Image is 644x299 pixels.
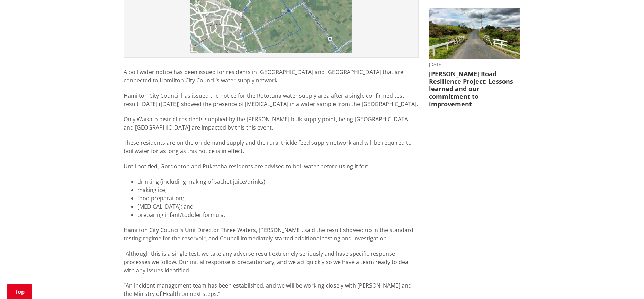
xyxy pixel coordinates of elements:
li: preparing infant/toddler formula. [137,211,419,219]
li: [MEDICAL_DATA]; and [137,202,419,211]
p: A boil water notice has been issued for residents in [GEOGRAPHIC_DATA] and [GEOGRAPHIC_DATA] that... [124,68,419,85]
p: Hamilton City Council’s Unit Director Three Waters, [PERSON_NAME], said the result showed up in t... [124,226,419,243]
p: Hamilton City Council has issued the notice for the Rototuna water supply area after a single con... [124,91,419,108]
p: Until notified, Gordonton and Puketaha residents are advised to boil water before using it for: [124,162,419,170]
span: Only Waikato district residents supplied by the [PERSON_NAME] bulk supply point, being [GEOGRAPHI... [124,115,410,131]
p: “Although this is a single test, we take any adverse result extremely seriously and have specific... [124,249,419,274]
iframe: Messenger Launcher [612,270,637,295]
time: [DATE] [429,63,520,67]
p: These residents are on the on-demand supply and the rural trickle feed supply network and will be... [124,139,419,155]
a: Top [7,284,32,299]
a: [DATE] [PERSON_NAME] Road Resilience Project: Lessons learned and our commitment to improvement [429,8,520,108]
li: food preparation; [137,194,419,202]
li: making ice; [137,186,419,194]
li: drinking (including making of sachet juice/drinks); [137,177,419,186]
img: PR-21222 Huia Road Relience Munro Road Bridge [429,8,520,60]
h3: [PERSON_NAME] Road Resilience Project: Lessons learned and our commitment to improvement [429,70,520,108]
p: “An incident management team has been established, and we will be working closely with [PERSON_NA... [124,281,419,298]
